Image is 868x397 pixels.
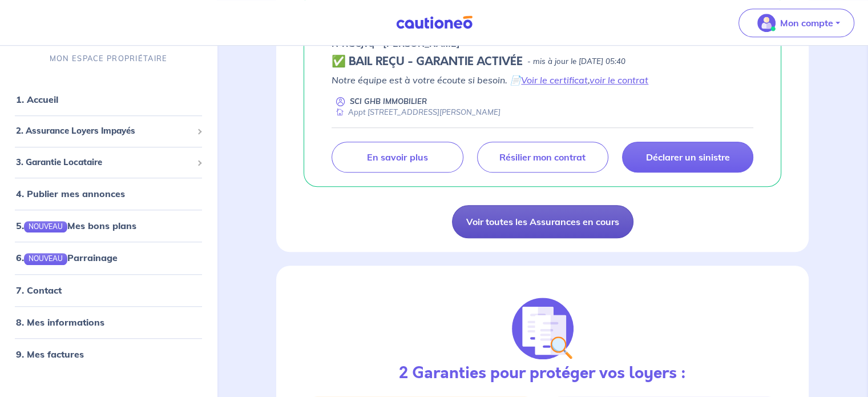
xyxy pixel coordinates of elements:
[332,142,463,173] a: En savoir plus
[16,125,192,138] span: 2. Assurance Loyers Impayés
[391,15,477,30] img: Cautioneo
[512,298,574,359] img: justif-loupe
[452,205,633,238] a: Voir toutes les Assurances en cours
[332,55,523,69] h5: ✅ BAIL REÇU - GARANTIE ACTIVÉE
[5,279,212,302] div: 7. Contact
[5,183,212,206] div: 4. Publier mes annonces
[5,247,212,270] div: 6.NOUVEAUParrainage
[590,74,648,86] a: voir le contrat
[332,107,500,118] div: Appt [STREET_ADDRESS][PERSON_NAME]
[332,73,753,87] p: Notre équipe est à votre écoute si besoin. 📄 ,
[738,9,854,37] button: illu_account_valid_menu.svgMon compte
[350,96,427,107] p: SCI GHB IMMOBILIER
[5,215,212,238] div: 5.NOUVEAUMes bons plans
[16,189,125,200] a: 4. Publier mes annonces
[16,156,192,169] span: 3. Garantie Locataire
[332,55,753,69] div: state: CONTRACT-VALIDATED, Context: MORE-THAN-6-MONTHS,MAYBE-CERTIFICATE,ALONE,LESSOR-DOCUMENTS
[5,89,212,111] div: 1. Accueil
[521,74,588,86] a: Voir le certificat
[16,252,118,264] a: 6.NOUVEAUParrainage
[5,151,212,174] div: 3. Garantie Locataire
[477,142,608,173] a: Résilier mon contrat
[16,348,84,360] a: 9. Mes factures
[16,316,104,328] a: 8. Mes informations
[50,54,167,65] p: MON ESPACE PROPRIÉTAIRE
[622,142,753,173] a: Déclarer un sinistre
[16,284,62,296] a: 7. Contact
[499,151,586,163] p: Résilier mon contrat
[399,364,686,383] h3: 2 Garanties pour protéger vos loyers :
[5,121,212,143] div: 2. Assurance Loyers Impayés
[780,16,833,30] p: Mon compte
[527,56,625,67] p: - mis à jour le [DATE] 05:40
[5,343,212,366] div: 9. Mes factures
[645,151,729,163] p: Déclarer un sinistre
[367,151,427,163] p: En savoir plus
[757,14,776,32] img: illu_account_valid_menu.svg
[16,94,58,106] a: 1. Accueil
[5,311,212,334] div: 8. Mes informations
[16,220,136,232] a: 5.NOUVEAUMes bons plans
